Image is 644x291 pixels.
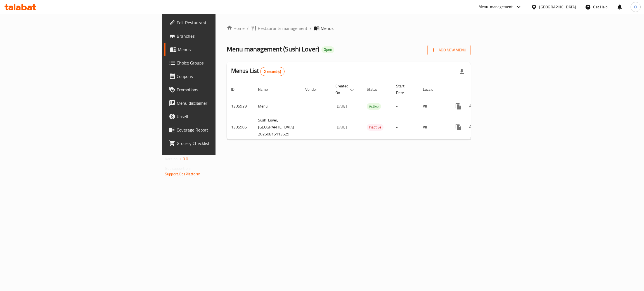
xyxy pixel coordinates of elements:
[251,25,307,32] a: Restaurants management
[418,115,447,139] td: All
[177,33,265,39] span: Branches
[177,113,265,120] span: Upsell
[427,45,471,55] button: Add New Menu
[254,98,301,115] td: Menu
[321,46,334,53] div: Open
[455,65,468,78] div: Export file
[418,98,447,115] td: All
[367,103,381,110] span: Active
[164,96,270,110] a: Menu disclaimer
[396,83,412,96] span: Start Date
[177,127,265,133] span: Coverage Report
[164,16,270,29] a: Edit Restaurant
[165,165,191,172] span: Get support on:
[177,86,265,93] span: Promotions
[432,47,466,54] span: Add New Menu
[164,56,270,70] a: Choice Groups
[177,73,265,80] span: Coupons
[164,110,270,123] a: Upsell
[179,155,188,163] span: 1.0.0
[465,100,479,113] button: Change Status
[177,59,265,66] span: Choice Groups
[392,115,418,139] td: -
[447,81,510,98] th: Actions
[164,123,270,137] a: Coverage Report
[165,155,179,163] span: Version:
[392,98,418,115] td: -
[231,67,285,76] h2: Menus List
[164,83,270,96] a: Promotions
[479,4,513,10] div: Menu-management
[260,67,285,76] div: Total records count
[321,47,334,52] span: Open
[258,25,307,32] span: Restaurants management
[178,46,265,53] span: Menus
[258,86,275,93] span: Name
[227,25,471,32] nav: breadcrumb
[164,137,270,150] a: Grocery Checklist
[539,4,576,10] div: [GEOGRAPHIC_DATA]
[164,43,270,56] a: Menus
[452,100,465,113] button: more
[335,123,347,131] span: [DATE]
[310,25,312,32] li: /
[177,140,265,147] span: Grocery Checklist
[177,100,265,106] span: Menu disclaimer
[367,86,385,93] span: Status
[227,43,319,55] span: Menu management ( Sushi Lover )
[254,115,301,139] td: Sushi Lover, [GEOGRAPHIC_DATA] 20250815113629
[165,170,200,178] a: Support.OpsPlatform
[335,83,356,96] span: Created On
[423,86,441,93] span: Locale
[231,86,242,93] span: ID
[227,81,510,140] table: enhanced table
[634,4,637,10] span: O
[164,70,270,83] a: Coupons
[452,120,465,134] button: more
[321,25,333,32] span: Menus
[335,102,347,110] span: [DATE]
[177,19,265,26] span: Edit Restaurant
[261,69,284,74] span: 2 record(s)
[164,29,270,43] a: Branches
[367,124,383,130] span: Inactive
[465,120,479,134] button: Change Status
[305,86,324,93] span: Vendor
